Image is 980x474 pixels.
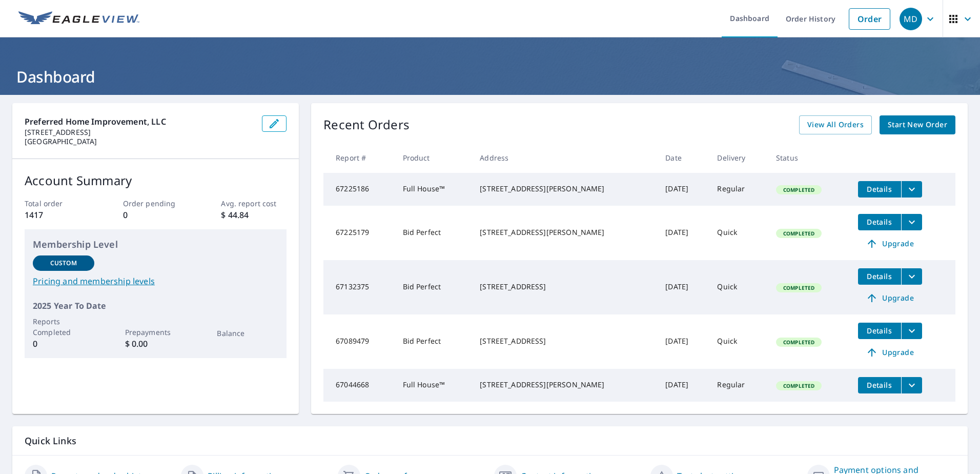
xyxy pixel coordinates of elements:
span: Upgrade [864,238,916,250]
a: Start New Order [880,115,955,134]
p: $ 0.00 [125,338,187,350]
td: Full House™ [395,173,472,206]
p: 2025 Year To Date [33,300,278,312]
td: 67044668 [323,369,394,402]
p: Account Summary [25,171,287,190]
td: 67132375 [323,260,394,314]
button: detailsBtn-67132375 [858,268,901,285]
p: Membership Level [33,238,278,251]
p: Total order [25,198,90,209]
span: View All Orders [807,118,864,131]
td: [DATE] [657,173,709,206]
th: Status [768,143,850,173]
span: Completed [777,186,821,193]
td: Bid Perfect [395,206,472,260]
th: Report # [323,143,394,173]
td: Quick [709,206,768,260]
button: filesDropdownBtn-67089479 [901,323,922,339]
span: Details [864,326,895,335]
p: Prepayments [125,327,187,338]
div: MD [900,8,922,30]
p: Custom [50,259,77,268]
td: Bid Perfect [395,260,472,314]
a: Upgrade [858,235,922,252]
div: [STREET_ADDRESS] [480,282,649,292]
p: [GEOGRAPHIC_DATA] [25,137,254,146]
span: Details [864,184,895,194]
a: View All Orders [799,115,872,134]
span: Upgrade [864,346,916,359]
button: detailsBtn-67225179 [858,214,901,230]
a: Upgrade [858,344,922,361]
span: Details [864,380,895,390]
th: Delivery [709,143,768,173]
td: Bid Perfect [395,314,472,369]
td: Full House™ [395,369,472,402]
p: Order pending [123,198,189,209]
p: Recent Orders [323,115,410,134]
button: filesDropdownBtn-67044668 [901,377,922,393]
a: Pricing and membership levels [33,275,278,287]
th: Date [657,143,709,173]
span: Completed [777,230,821,237]
p: Balance [217,328,278,339]
div: [STREET_ADDRESS][PERSON_NAME] [480,227,649,238]
span: Start New Order [888,118,947,131]
button: filesDropdownBtn-67132375 [901,268,922,285]
td: 67225186 [323,173,394,206]
th: Product [395,143,472,173]
span: Upgrade [864,292,916,304]
td: 67225179 [323,206,394,260]
p: Avg. report cost [221,198,287,209]
td: 67089479 [323,314,394,369]
span: Details [864,271,895,281]
button: detailsBtn-67044668 [858,377,901,393]
td: [DATE] [657,206,709,260]
div: [STREET_ADDRESS][PERSON_NAME] [480,184,649,194]
button: detailsBtn-67225186 [858,181,901,197]
p: $ 44.84 [221,209,287,221]
h1: Dashboard [12,66,968,87]
div: [STREET_ADDRESS] [480,336,649,346]
div: [STREET_ADDRESS][PERSON_NAME] [480,380,649,390]
td: [DATE] [657,260,709,314]
span: Completed [777,339,821,346]
td: [DATE] [657,369,709,402]
button: filesDropdownBtn-67225179 [901,214,922,230]
a: Upgrade [858,290,922,306]
p: 0 [123,209,189,221]
td: [DATE] [657,314,709,369]
th: Address [472,143,657,173]
p: Quick Links [25,434,955,447]
span: Completed [777,382,821,389]
p: Reports Completed [33,316,94,338]
p: [STREET_ADDRESS] [25,128,254,137]
td: Quick [709,260,768,314]
p: 0 [33,338,94,350]
span: Completed [777,284,821,291]
span: Details [864,217,895,227]
a: Order [849,8,890,30]
button: detailsBtn-67089479 [858,323,901,339]
td: Regular [709,369,768,402]
img: EV Logo [18,11,139,27]
button: filesDropdownBtn-67225186 [901,181,922,197]
p: Preferred Home Improvement, LLC [25,115,254,128]
p: 1417 [25,209,90,221]
td: Regular [709,173,768,206]
td: Quick [709,314,768,369]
